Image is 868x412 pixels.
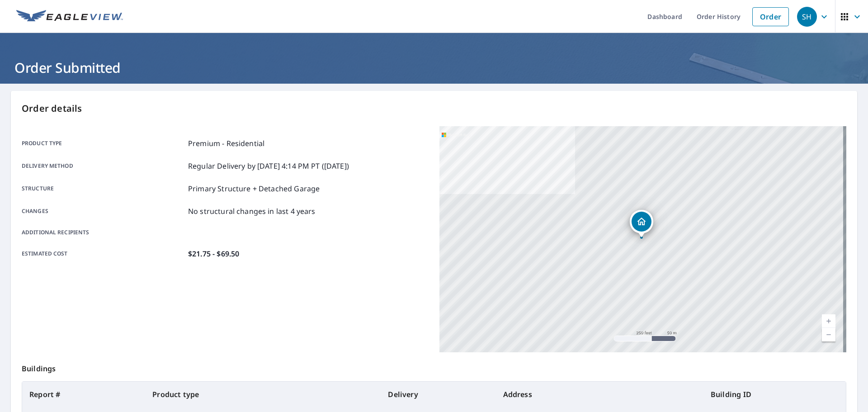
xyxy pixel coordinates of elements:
p: Premium - Residential [188,138,264,149]
p: No structural changes in last 4 years [188,206,316,217]
p: Product type [22,138,184,149]
a: Current Level 17, Zoom In [822,314,835,328]
p: Delivery method [22,161,184,171]
p: Order details [22,102,846,115]
p: Additional recipients [22,228,184,237]
th: Building ID [703,382,846,407]
div: Dropped pin, building 1, Residential property, 3837 SW Highway K Montrose, MO 64770 [630,210,653,238]
a: Order [752,7,789,26]
p: Regular Delivery by [DATE] 4:14 PM PT ([DATE]) [188,161,349,171]
th: Delivery [381,382,495,407]
img: EV Logo [16,10,123,24]
p: Changes [22,206,184,217]
p: Structure [22,183,184,194]
div: SH [797,7,817,27]
p: Buildings [22,352,846,381]
th: Product type [145,382,381,407]
a: Current Level 17, Zoom Out [822,328,835,341]
th: Address [496,382,703,407]
p: $21.75 - $69.50 [188,248,239,259]
p: Primary Structure + Detached Garage [188,183,320,194]
p: Estimated cost [22,248,184,259]
h1: Order Submitted [11,58,857,77]
th: Report # [22,382,145,407]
